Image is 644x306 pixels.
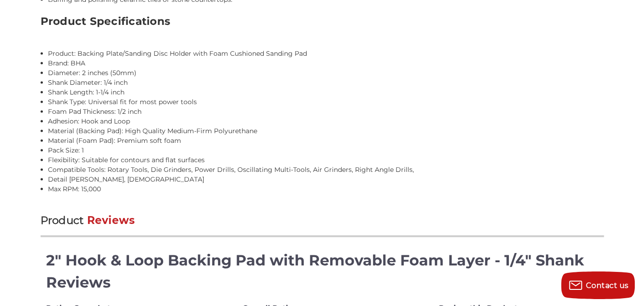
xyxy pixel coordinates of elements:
li: Shank Type: Universal fit for most power tools [48,97,604,107]
span: Product [41,214,84,227]
h3: Product Specifications [41,14,604,35]
li: Product: Backing Plate/Sanding Disc Holder with Foam Cushioned Sanding Pad [48,49,604,59]
span: Contact us [586,281,629,290]
li: Adhesion: Hook and Loop [48,117,604,126]
li: Detail [PERSON_NAME], [DEMOGRAPHIC_DATA] [48,175,604,184]
h4: 2" Hook & Loop Backing Pad with Removable Foam Layer - 1/4" Shank Reviews [46,249,598,294]
li: Brand: BHA [48,59,604,68]
li: Compatible Tools: Rotary Tools, Die Grinders, Power Drills, Oscillating Multi-Tools, Air Grinders... [48,165,604,175]
li: Shank Length: 1-1/4 inch [48,88,604,97]
li: Diameter: 2 inches (50mm) [48,68,604,78]
span: Reviews [87,214,135,227]
li: Max RPM: 15,000 [48,184,604,194]
li: Material (Backing Pad): High Quality Medium-Firm Polyurethane [48,126,604,136]
li: Flexibility: Suitable for contours and flat surfaces [48,155,604,165]
li: Material (Foam Pad): Premium soft foam [48,136,604,146]
li: Shank Diameter: 1/4 inch [48,78,604,88]
button: Contact us [561,271,635,299]
li: Foam Pad Thickness: 1/2 inch [48,107,604,117]
li: Pack Size: 1 [48,146,604,155]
